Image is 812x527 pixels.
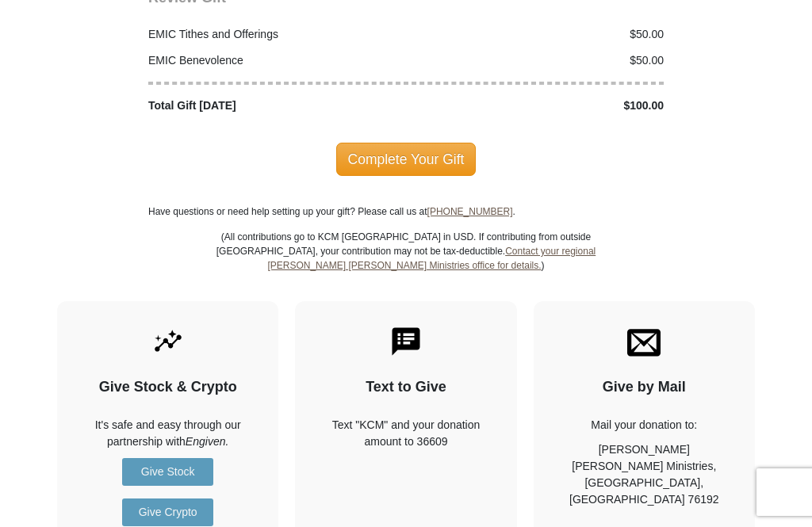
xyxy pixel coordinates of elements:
div: $50.00 [406,52,672,69]
i: Engiven. [186,435,228,448]
a: Give Crypto [122,498,213,526]
div: Total Gift [DATE] [140,97,407,114]
div: EMIC Tithes and Offerings [140,26,407,43]
img: envelope.svg [627,325,661,358]
span: Complete Your Gift [336,143,477,176]
div: EMIC Benevolence [140,52,407,69]
a: [PHONE_NUMBER] [427,206,513,217]
p: Mail your donation to: [561,417,727,433]
p: [PERSON_NAME] [PERSON_NAME] Ministries, [GEOGRAPHIC_DATA], [GEOGRAPHIC_DATA] 76192 [561,441,727,508]
div: $100.00 [406,97,672,114]
h4: Give by Mail [561,379,727,396]
a: Give Stock [122,458,213,486]
h4: Text to Give [323,379,488,396]
p: Have questions or need help setting up your gift? Please call us at . [148,204,664,219]
p: It's safe and easy through our partnership with [85,417,251,450]
h4: Give Stock & Crypto [85,379,251,396]
img: text-to-give.svg [389,325,423,358]
div: $50.00 [406,26,672,43]
img: give-by-stock.svg [151,325,185,358]
div: Text "KCM" and your donation amount to 36609 [323,417,488,450]
p: (All contributions go to KCM [GEOGRAPHIC_DATA] in USD. If contributing from outside [GEOGRAPHIC_D... [216,230,596,301]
